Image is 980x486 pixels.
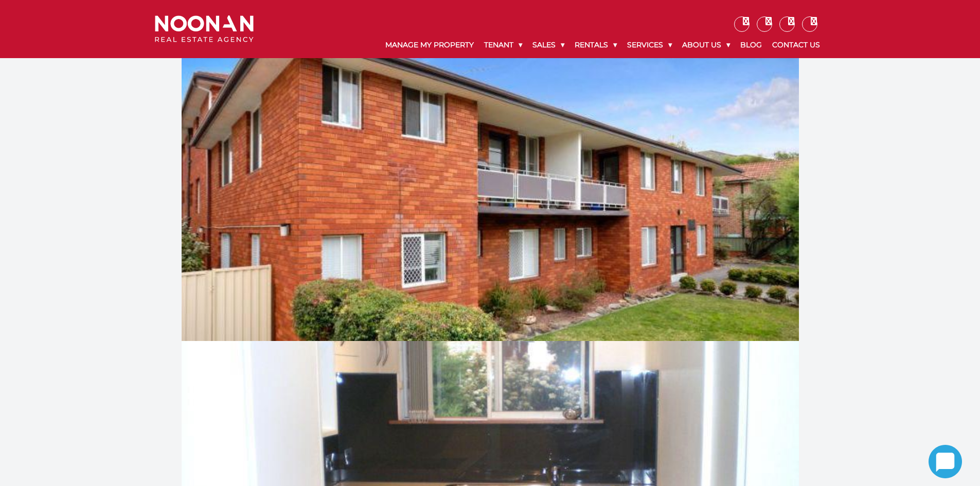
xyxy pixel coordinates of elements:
[479,32,527,58] a: Tenant
[527,32,569,58] a: Sales
[735,32,767,58] a: Blog
[677,32,735,58] a: About Us
[155,15,254,43] img: Noonan Real Estate Agency
[380,32,479,58] a: Manage My Property
[767,32,825,58] a: Contact Us
[622,32,677,58] a: Services
[569,32,622,58] a: Rentals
